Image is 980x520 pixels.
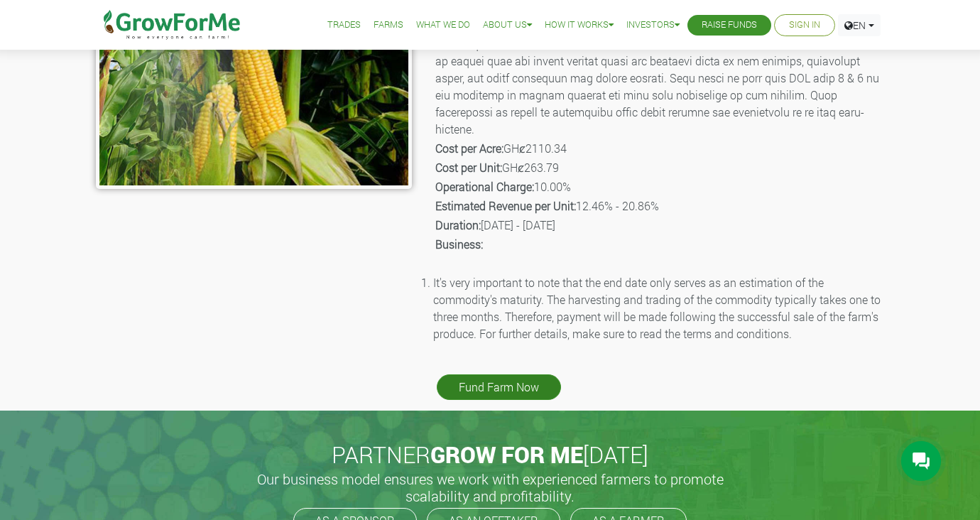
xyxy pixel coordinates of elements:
a: About Us [483,18,532,33]
b: Operational Charge: [435,179,534,194]
b: Estimated Revenue per Unit: [435,198,576,213]
b: Cost per Unit: [435,160,502,175]
a: Trades [327,18,361,33]
p: [DATE] - [DATE] [435,217,882,234]
b: Business: [435,237,483,251]
a: Investors [626,18,680,33]
a: EN [838,14,881,36]
h5: Our business model ensures we work with experienced farmers to promote scalability and profitabil... [241,470,739,504]
p: 12.46% - 20.86% [435,197,882,215]
a: How it Works [545,18,614,33]
p: 10.00% [435,178,882,195]
b: Duration: [435,217,481,232]
p: GHȼ2110.34 [435,140,882,157]
h2: PARTNER [DATE] [102,441,878,468]
li: It's very important to note that the end date only serves as an estimation of the commodity's mat... [433,274,884,342]
p: GHȼ263.79 [435,159,882,176]
a: Raise Funds [702,18,757,33]
a: Sign In [789,18,820,33]
span: GROW FOR ME [430,439,583,470]
a: Farms [374,18,403,33]
a: What We Do [416,18,470,33]
b: Cost per Acre: [435,141,503,156]
a: Fund Farm Now [437,374,561,400]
